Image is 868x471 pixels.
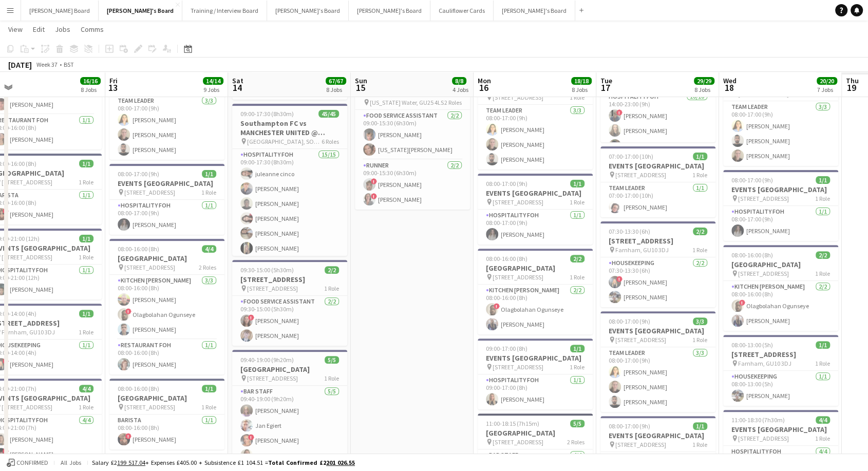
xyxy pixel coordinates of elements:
a: Jobs [51,23,74,36]
div: BST [64,61,74,68]
tcxspan: Call 201 026.55 via 3CX [326,459,355,466]
span: Total Confirmed £2 [268,459,355,466]
div: [DATE] [8,60,32,70]
span: Comms [81,25,104,34]
span: Confirmed [16,459,48,466]
span: Edit [33,25,45,34]
span: Jobs [55,25,70,34]
a: Edit [29,23,49,36]
button: Cauliflower Cards [430,1,494,21]
button: [PERSON_NAME] Board [21,1,99,21]
tcxspan: Call 199 517.04 via 3CX [117,459,145,466]
a: View [4,23,27,36]
div: Salary £2 + Expenses £405.00 + Subsistence £1 104.51 = [92,459,355,466]
span: All jobs [59,459,83,466]
button: Confirmed [5,457,50,468]
button: [PERSON_NAME]'s Board [494,1,575,21]
button: Training / Interview Board [182,1,267,21]
span: View [8,25,23,34]
button: [PERSON_NAME]'s Board [99,1,182,21]
span: Week 37 [34,61,60,68]
button: [PERSON_NAME]'s Board [349,1,430,21]
a: Comms [77,23,108,36]
button: [PERSON_NAME]'s Board [267,1,349,21]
